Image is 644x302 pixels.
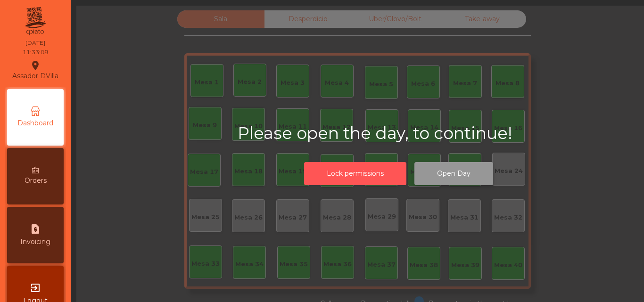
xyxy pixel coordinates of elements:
div: 11:33:08 [23,48,48,57]
div: [DATE] [25,39,45,47]
img: qpiato [24,5,47,38]
div: Assador DVilla [12,58,58,82]
i: location_on [30,60,41,71]
span: Invoicing [20,237,50,247]
button: Open Day [414,162,493,185]
h2: Please open the day, to continue! [238,123,560,143]
i: request_page [30,223,41,235]
i: exit_to_app [30,282,41,294]
span: Orders [25,176,47,186]
button: Lock permissions [304,162,406,185]
span: Dashboard [17,118,53,128]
